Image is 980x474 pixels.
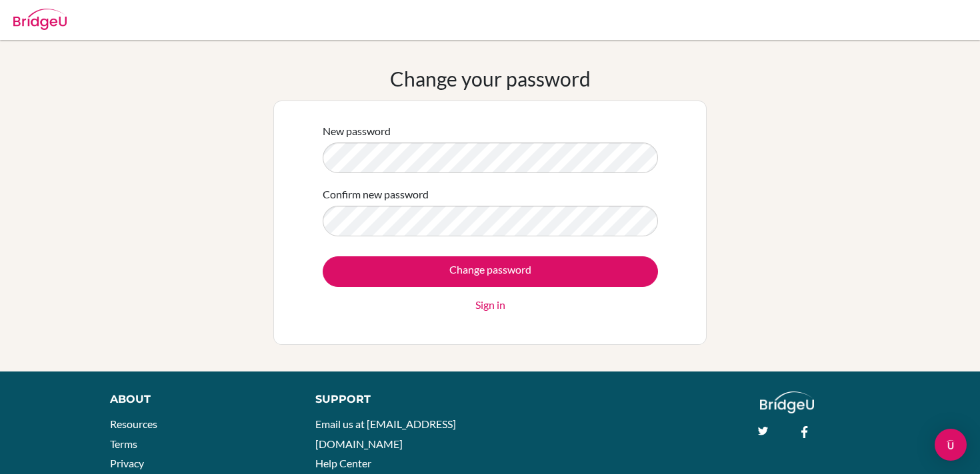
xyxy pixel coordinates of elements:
img: Bridge-U [13,9,67,30]
img: logo_white@2x-f4f0deed5e89b7ecb1c2cc34c3e3d731f90f0f143d5ea2071677605dd97b5244.png [760,391,814,413]
div: Open Intercom Messenger [935,429,967,461]
h1: Change your password [390,67,591,91]
a: Terms [110,437,137,450]
div: About [110,391,285,407]
label: New password [323,123,391,139]
div: Support [315,391,477,407]
a: Email us at [EMAIL_ADDRESS][DOMAIN_NAME] [315,417,456,450]
a: Privacy [110,457,144,469]
label: Confirm new password [323,186,429,202]
a: Help Center [315,457,371,469]
a: Sign in [475,297,505,313]
a: Resources [110,417,157,430]
input: Change password [323,256,658,287]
